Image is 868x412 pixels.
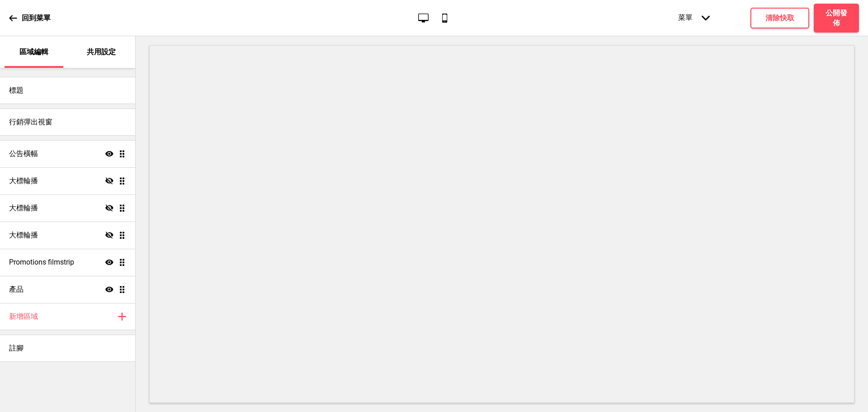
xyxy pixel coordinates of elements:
h4: 註腳 [9,343,24,353]
div: 菜單 [669,4,719,32]
h4: 產品 [9,284,24,294]
h4: 大標輪播 [9,230,38,240]
h4: 新增區域 [9,312,38,322]
p: 回到菜單 [22,13,51,23]
a: 回到菜單 [9,6,51,30]
h4: 行銷彈出視窗 [9,117,52,127]
h4: 大標輪播 [9,203,38,213]
button: 公開發佈 [814,4,859,33]
h4: 公告橫幅 [9,149,38,159]
h4: 公開發佈 [823,8,850,28]
p: 區域編輯 [19,47,48,57]
h4: Promotions filmstrip [9,257,74,267]
h4: 清除快取 [765,13,794,23]
p: 共用設定 [87,47,116,57]
h4: 大標輪播 [9,176,38,186]
button: 清除快取 [750,8,809,28]
h4: 標題 [9,85,24,95]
